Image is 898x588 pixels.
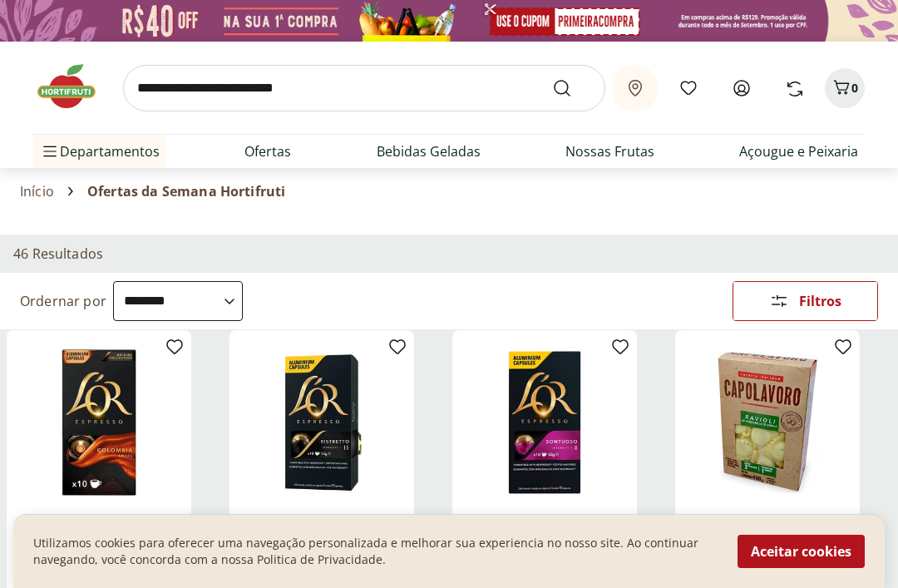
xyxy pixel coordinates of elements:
a: Bebidas Geladas [377,141,481,161]
img: Cápsulas de Café Espresso Colômbia L'OR 52g [20,343,178,502]
img: Ravioli de Mozzarella de Búfala Capolavoro 400g [688,343,846,502]
a: Início [20,184,54,199]
button: Aceitar cookies [738,535,865,568]
span: Departamentos [40,131,160,171]
button: Submit Search [552,78,592,98]
button: Carrinho [825,68,865,108]
svg: Abrir Filtros [769,291,789,311]
label: Ordernar por [20,292,106,310]
a: Açougue e Peixaria [739,141,858,161]
button: Menu [40,131,60,171]
input: search [123,65,605,111]
img: Hortifruti [33,62,116,111]
img: Café Espresso Ristretto em Cápsula L'OR 52g [243,343,401,502]
button: Filtros [733,281,878,321]
a: Nossas Frutas [565,141,654,161]
p: Utilizamos cookies para oferecer uma navegação personalizada e melhorar sua experiencia no nosso ... [33,535,718,568]
span: 0 [851,80,858,96]
h2: 46 Resultados [13,245,103,263]
a: Ofertas [244,141,291,161]
span: Filtros [799,294,841,308]
img: Cápsulas De Café L'Or Espresso Sontuoso 52G [466,343,624,502]
span: Ofertas da Semana Hortifruti [87,184,285,199]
